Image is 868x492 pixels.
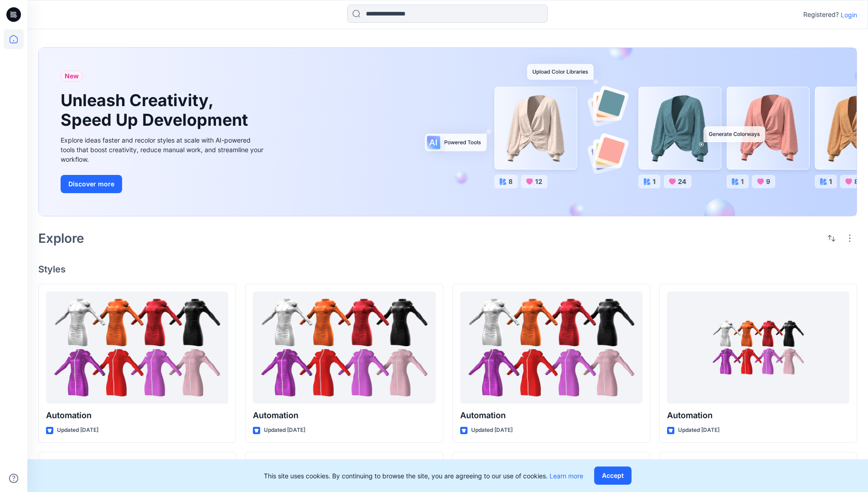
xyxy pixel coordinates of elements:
[264,471,583,481] p: This site uses cookies. By continuing to browse the site, you are agreeing to our use of cookies.
[38,264,857,275] h4: Styles
[667,292,849,404] a: Automation
[253,292,435,404] a: Automation
[471,425,513,435] p: Updated [DATE]
[61,175,122,193] button: Discover more
[460,292,642,404] a: Automation
[65,71,79,82] span: New
[61,175,266,193] a: Discover more
[264,425,305,435] p: Updated [DATE]
[460,409,642,422] p: Automation
[61,91,252,130] h1: Unleash Creativity, Speed Up Development
[803,9,839,20] p: Registered?
[38,231,84,246] h2: Explore
[253,409,435,422] p: Automation
[678,425,719,435] p: Updated [DATE]
[61,135,266,164] div: Explore ideas faster and recolor styles at scale with AI-powered tools that boost creativity, red...
[46,292,228,404] a: Automation
[46,409,228,422] p: Automation
[841,10,857,20] p: Login
[667,409,849,422] p: Automation
[594,466,632,485] button: Accept
[550,472,583,480] a: Learn more
[57,425,98,435] p: Updated [DATE]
